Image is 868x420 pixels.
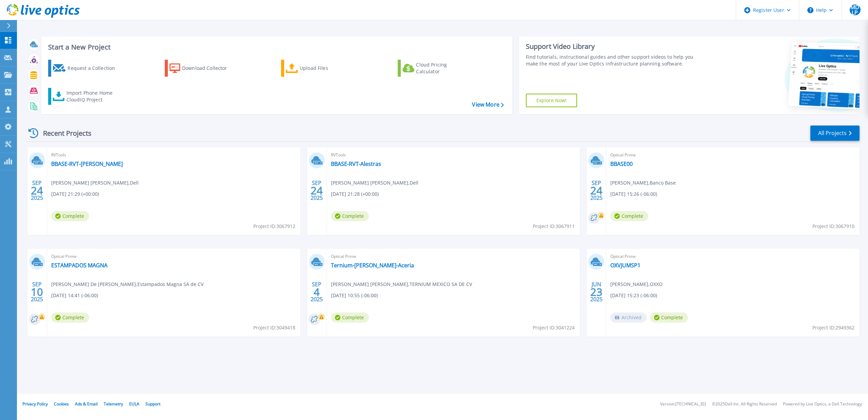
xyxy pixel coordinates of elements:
a: BBASE00 [610,160,633,167]
a: Cloud Pricing Calculator [398,60,473,77]
span: 10 [31,289,43,295]
span: Project ID: 3067910 [812,223,854,230]
span: [DATE] 21:28 (+00:00) [331,190,379,198]
span: RVTools [51,151,296,159]
div: Request a Collection [67,61,122,75]
a: OXVJUMSP1 [610,262,640,269]
div: Download Collector [182,61,236,75]
span: RVTools [331,151,576,159]
span: Complete [51,211,89,221]
li: Powered by Live Optics, a Dell Technology [783,402,862,406]
span: Complete [331,211,369,221]
div: Cloud Pricing Calculator [416,61,470,75]
a: BBASE-RVT-[PERSON_NAME] [51,160,123,167]
a: Request a Collection [48,60,124,77]
div: SEP 2025 [31,178,43,203]
span: 4 [314,289,320,295]
a: Download Collector [165,60,240,77]
div: SEP 2025 [590,178,603,203]
span: Optical Prime [610,253,855,260]
div: SEP 2025 [31,280,43,304]
span: [DATE] 15:26 (-06:00) [610,190,657,198]
a: ESTAMPADOS MAGNA [51,262,107,269]
a: Upload Files [281,60,357,77]
span: 23 [590,289,603,295]
span: 24 [31,188,43,193]
span: Project ID: 3067912 [253,223,295,230]
div: JUN 2025 [590,280,603,304]
div: Import Phone Home CloudIQ Project [66,90,119,103]
span: [PERSON_NAME] [PERSON_NAME] , Dell [51,179,139,187]
a: BBASE-RVT-Alestras [331,160,381,167]
div: Support Video Library [526,42,702,51]
a: Cookies [54,401,69,407]
a: EULA [129,401,139,407]
span: [DATE] 10:55 (-06:00) [331,292,378,299]
a: Telemetry [104,401,123,407]
a: View More [472,101,504,108]
span: [DATE] 21:29 (+00:00) [51,190,99,198]
span: Project ID: 2949362 [812,324,854,331]
span: Project ID: 3067911 [533,223,575,230]
span: MDLP [850,4,861,15]
span: 24 [311,188,323,193]
a: All Projects [810,126,860,141]
span: Complete [331,312,369,323]
h3: Start a New Project [48,43,504,51]
span: Project ID: 3041224 [533,324,575,331]
div: SEP 2025 [310,280,323,304]
span: Complete [51,312,89,323]
div: Upload Files [300,61,354,75]
span: [PERSON_NAME] [PERSON_NAME] , TERNIUM MEXICO SA DE CV [331,281,472,288]
span: Optical Prime [51,253,296,260]
div: Find tutorials, instructional guides and other support videos to help you make the most of your L... [526,54,702,67]
div: SEP 2025 [310,178,323,203]
a: Privacy Policy [22,401,48,407]
a: Explore Now! [526,94,577,107]
a: Ads & Email [75,401,98,407]
span: Complete [610,211,648,221]
div: Recent Projects [26,125,101,141]
span: [DATE] 15:23 (-06:00) [610,292,657,299]
a: Support [145,401,160,407]
span: [PERSON_NAME] , OXXO [610,281,663,288]
span: [PERSON_NAME] , Banco Base [610,179,676,187]
span: Optical Prime [610,151,855,159]
span: 24 [590,188,603,193]
span: [DATE] 14:41 (-06:00) [51,292,98,299]
span: Archived [610,312,647,323]
span: [PERSON_NAME] De [PERSON_NAME] , Estampados Magna SA de CV [51,281,203,288]
a: Ternium-[PERSON_NAME]-Aceria [331,262,414,269]
li: Version: [TECHNICAL_ID] [660,402,706,406]
span: Project ID: 3049418 [253,324,295,331]
span: Complete [650,312,688,323]
span: [PERSON_NAME] [PERSON_NAME] , Dell [331,179,418,187]
li: © 2025 Dell Inc. All Rights Reserved [712,402,777,406]
span: Optical Prime [331,253,576,260]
